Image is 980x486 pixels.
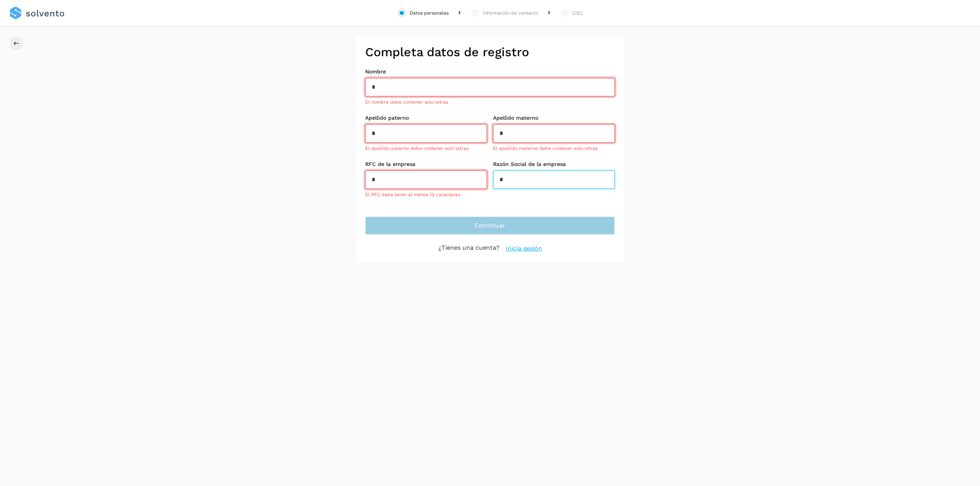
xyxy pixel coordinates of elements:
span: El nombre debe contener solo letras [365,99,448,105]
span: El apellido paterno debe contener solo letras [365,146,469,151]
a: Inicia sesión [506,244,542,253]
span: Continuar [475,221,506,230]
div: Datos personales [410,10,449,16]
p: ¿Tienes una cuenta? [438,244,500,253]
div: Información de contacto [483,10,538,16]
label: Apellido materno [493,115,615,121]
span: El apellido materno debe contener solo letras [493,146,598,151]
label: RFC de la empresa [365,161,487,167]
label: Apellido paterno [365,115,487,121]
button: Continuar [365,216,615,235]
div: CIEC [572,10,583,16]
h2: Completa datos de registro [365,45,615,59]
span: El RFC debe tener al menos 12 caracteres [365,192,460,197]
label: Nombre [365,68,615,75]
label: Razón Social de la empresa [493,161,615,167]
